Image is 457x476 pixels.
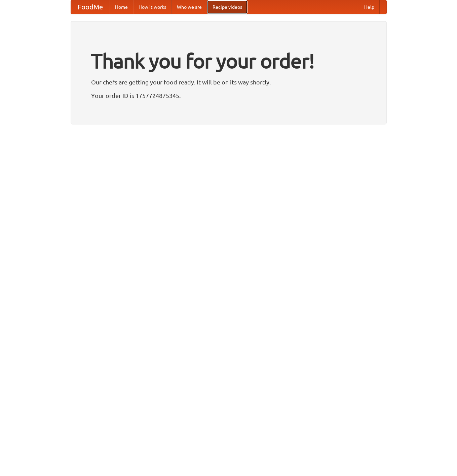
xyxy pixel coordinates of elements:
[359,0,380,14] a: Help
[172,0,207,14] a: Who we are
[207,0,247,14] a: Recipe videos
[91,90,366,101] p: Your order ID is 1757724875345.
[133,0,172,14] a: How it works
[91,45,366,77] h1: Thank you for your order!
[71,0,110,14] a: FoodMe
[91,77,366,87] p: Our chefs are getting your food ready. It will be on its way shortly.
[110,0,133,14] a: Home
